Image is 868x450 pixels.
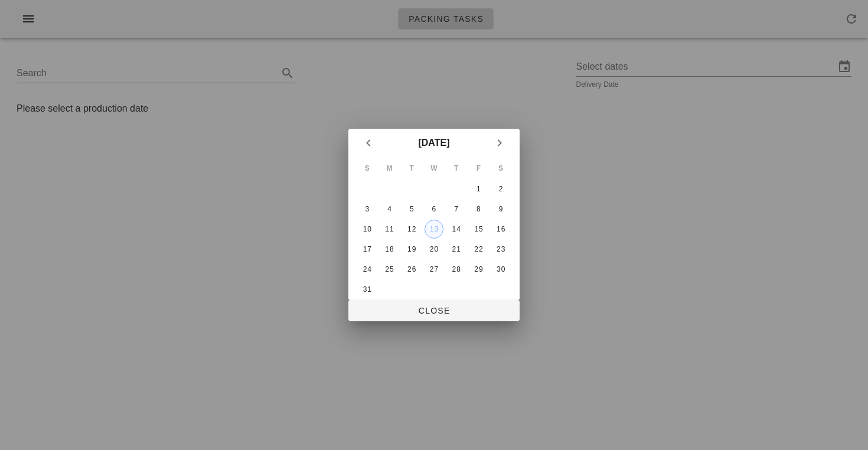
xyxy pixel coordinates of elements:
[447,245,466,253] div: 21
[358,205,377,213] div: 3
[358,132,379,154] button: Previous month
[380,265,399,273] div: 25
[358,285,377,294] div: 31
[447,240,466,259] button: 21
[491,185,510,193] div: 2
[447,265,466,273] div: 28
[469,205,488,213] div: 8
[380,200,399,219] button: 4
[358,240,377,259] button: 17
[447,220,466,239] button: 14
[468,158,490,178] th: F
[425,220,443,239] button: 13
[358,260,377,279] button: 24
[425,200,443,219] button: 6
[402,260,421,279] button: 26
[469,225,488,233] div: 15
[447,205,466,213] div: 7
[469,220,488,239] button: 15
[358,265,377,273] div: 24
[402,265,421,273] div: 26
[491,220,510,239] button: 16
[380,220,399,239] button: 11
[402,220,421,239] button: 12
[413,131,454,155] button: [DATE]
[358,225,377,233] div: 10
[358,306,510,315] span: Close
[425,205,443,213] div: 6
[358,220,377,239] button: 10
[469,240,488,259] button: 22
[491,245,510,253] div: 23
[469,200,488,219] button: 8
[425,225,443,233] div: 13
[489,132,510,154] button: Next month
[491,205,510,213] div: 9
[491,180,510,198] button: 2
[491,240,510,259] button: 23
[469,180,488,198] button: 1
[491,225,510,233] div: 16
[402,240,421,259] button: 19
[402,200,421,219] button: 5
[358,245,377,253] div: 17
[491,200,510,219] button: 9
[446,158,467,178] th: T
[425,245,443,253] div: 20
[469,260,488,279] button: 29
[490,158,511,178] th: S
[402,225,421,233] div: 12
[469,185,488,193] div: 1
[447,200,466,219] button: 7
[425,265,443,273] div: 27
[402,205,421,213] div: 5
[469,265,488,273] div: 29
[379,158,400,178] th: M
[402,245,421,253] div: 19
[423,158,445,178] th: W
[491,260,510,279] button: 30
[401,158,422,178] th: T
[380,205,399,213] div: 4
[380,225,399,233] div: 11
[380,245,399,253] div: 18
[380,260,399,279] button: 25
[447,225,466,233] div: 14
[447,260,466,279] button: 28
[358,200,377,219] button: 3
[425,260,443,279] button: 27
[469,245,488,253] div: 22
[357,158,378,178] th: S
[425,240,443,259] button: 20
[348,300,520,321] button: Close
[358,280,377,299] button: 31
[491,265,510,273] div: 30
[380,240,399,259] button: 18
